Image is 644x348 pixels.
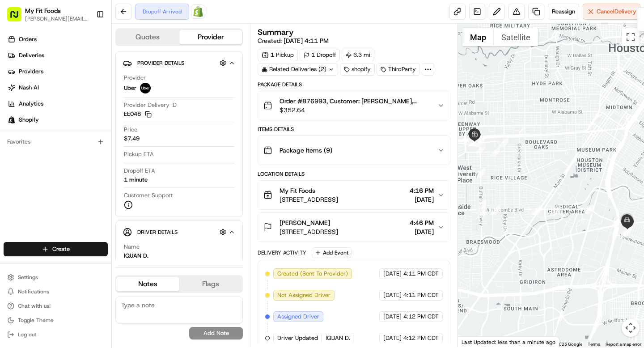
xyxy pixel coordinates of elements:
div: 10 [475,168,485,178]
div: 9 [475,137,484,147]
span: IQUAN D. [326,334,350,342]
div: 1 [499,137,508,147]
span: Settings [18,274,38,281]
button: Package Items (9) [258,136,449,165]
button: Order #876993, Customer: [PERSON_NAME], Customer's 22 Order, [US_STATE], Same Day: [DATE] | Time:... [258,91,449,120]
div: ThirdParty [377,63,420,76]
button: My Fit Foods[PERSON_NAME][EMAIL_ADDRESS][DOMAIN_NAME] [4,4,93,25]
span: Uber [124,84,136,92]
a: Nash AI [4,81,111,95]
img: Shopify [193,6,203,17]
div: 14 [491,205,500,215]
span: Price [124,126,137,134]
span: [STREET_ADDRESS] [280,195,338,204]
div: 2 [490,147,500,157]
div: 16 [533,205,542,215]
span: Shopify [19,116,39,124]
span: Nash AI [19,84,39,92]
span: Assigned Driver [277,313,319,321]
button: Settings [4,271,108,284]
button: EE048 [124,110,152,118]
span: $7.49 [124,135,140,143]
span: Chat with us! [18,302,51,310]
div: Last Updated: less than a minute ago [458,336,559,348]
img: uber-new-logo.jpeg [140,83,151,93]
a: Terms (opens in new tab) [588,342,600,347]
a: Deliveries [4,48,111,63]
span: 4:12 PM CDT [403,313,439,321]
span: 4:12 PM CDT [403,334,439,342]
div: 6.3 mi [342,49,374,61]
button: Create [4,242,108,256]
span: [DATE] [410,227,434,236]
span: [DATE] 4:11 PM [284,37,329,45]
div: 15 [531,205,541,215]
span: Created (Sent To Provider) [277,270,348,278]
div: Items Details [258,126,450,133]
span: Pickup ETA [124,150,154,158]
img: Shopify logo [8,116,15,123]
div: 1 Dropoff [300,49,340,61]
button: Map camera controls [622,319,640,337]
span: Package Items ( 9 ) [280,146,332,155]
button: Chat with us! [4,300,108,312]
span: Deliveries [19,51,44,59]
button: Log out [4,328,108,341]
div: 11 [476,199,486,209]
button: Toggle Theme [4,314,108,327]
a: Shopify [191,4,205,19]
div: Location Details [258,170,450,178]
button: Flags [179,277,242,291]
div: 18 [584,204,593,214]
button: Notes [116,277,179,291]
span: Provider Details [137,59,184,67]
span: Not Assigned Driver [277,291,330,299]
span: [DATE] [410,195,434,204]
button: Driver Details [123,225,235,239]
div: 21 [621,228,631,238]
span: Customer Support [124,191,173,199]
span: Analytics [19,100,43,108]
span: Provider [124,74,146,82]
span: Notifications [18,288,49,295]
button: My Fit Foods [25,6,61,15]
span: 4:11 PM CDT [403,270,439,278]
span: My Fit Foods [280,186,315,195]
span: [PERSON_NAME] [280,218,330,227]
span: [DATE] [383,334,402,342]
a: Analytics [4,97,111,111]
div: 3 [475,144,485,153]
a: Shopify [4,113,111,127]
div: Favorites [4,135,108,149]
a: Orders [4,32,111,47]
span: 4:46 PM [410,218,434,227]
span: Log out [18,331,36,338]
div: Related Deliveries (2) [258,63,338,76]
span: 4:16 PM [410,186,434,195]
span: [DATE] [383,313,402,321]
a: Report a map error [606,342,641,347]
button: Notifications [4,285,108,298]
button: [PERSON_NAME][STREET_ADDRESS]4:46 PM[DATE] [258,213,449,242]
div: Delivery Activity [258,249,306,256]
span: Created: [258,36,329,45]
span: [DATE] [383,291,402,299]
button: Provider Details [123,55,235,70]
span: Orders [19,35,37,43]
button: [PERSON_NAME][EMAIL_ADDRESS][DOMAIN_NAME] [25,15,89,22]
a: Providers [4,64,111,79]
div: shopify [340,63,375,76]
span: Order #876993, Customer: [PERSON_NAME], Customer's 22 Order, [US_STATE], Same Day: [DATE] | Time:... [280,97,430,106]
span: $352.64 [280,106,430,115]
div: 17 [551,205,561,215]
div: 19 [611,217,621,227]
span: Dropoff ETA [124,167,155,175]
button: Provider [179,30,242,44]
img: Google [460,336,490,348]
button: Add Event [312,247,352,258]
span: Provider Delivery ID [124,101,177,109]
span: Providers [19,68,43,76]
div: 1 Pickup [258,49,298,61]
